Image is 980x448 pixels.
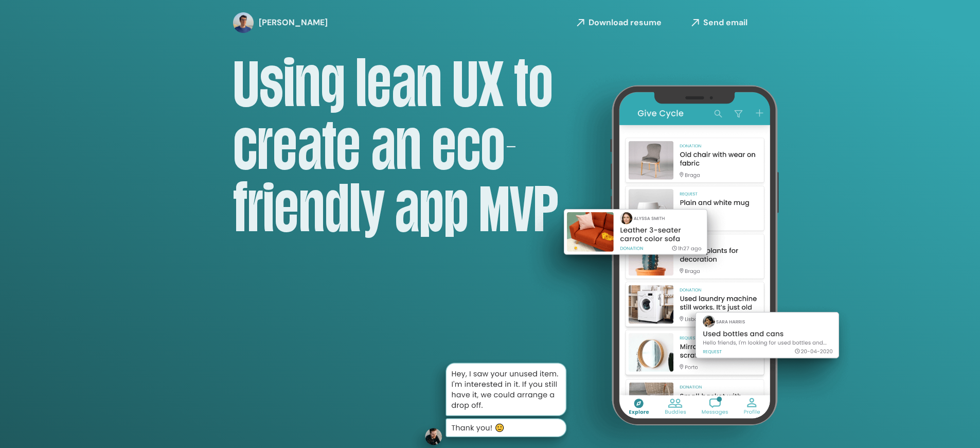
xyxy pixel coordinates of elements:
h1: Using lean UX to create an eco-friendly app MVP [233,53,562,240]
img: profile-pic.png [233,12,254,33]
img: arrowLinks-bw.svg [687,15,703,30]
img: arrowLinks-bw.svg [573,15,589,30]
a: Send email [687,15,747,30]
a: Download resume [573,15,662,30]
a: [PERSON_NAME] [233,12,315,33]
